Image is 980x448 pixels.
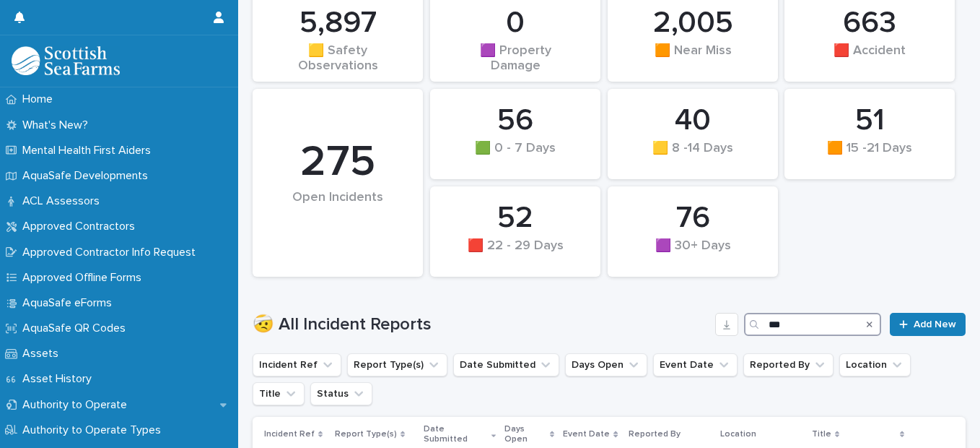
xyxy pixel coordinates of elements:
button: Location [839,353,911,376]
p: Title [812,426,831,442]
div: 🟥 Accident [809,43,930,74]
div: 🟪 30+ Days [632,238,753,269]
div: 76 [632,200,753,236]
p: Reported By [629,426,681,442]
div: 52 [455,200,576,236]
div: Open Incidents [277,190,398,236]
button: Incident Ref [253,353,341,376]
p: Approved Contractor Info Request [17,246,207,259]
a: Add New [890,313,966,336]
h1: 🤕 All Incident Reports [253,314,709,335]
div: 🟥 22 - 29 Days [455,238,576,269]
button: Event Date [653,353,738,376]
div: 🟪 Property Damage [455,43,576,74]
p: Location [720,426,756,442]
p: AquaSafe Developments [17,169,159,183]
p: Authority to Operate Types [17,423,172,437]
div: 🟨 8 -14 Days [632,141,753,171]
p: ACL Assessors [17,194,111,208]
p: Date Submitted [424,421,487,448]
p: Report Type(s) [335,426,397,442]
p: AquaSafe QR Codes [17,322,137,335]
button: Title [253,382,305,405]
div: 40 [632,103,753,139]
p: Authority to Operate [17,398,139,412]
div: 51 [809,103,930,139]
p: Assets [17,347,70,361]
div: 🟨 Safety Observations [277,43,398,74]
button: Report Type(s) [347,353,447,376]
p: Incident Ref [264,426,315,442]
p: Days Open [504,421,546,448]
p: Event Date [563,426,610,442]
button: Status [310,382,372,405]
input: Search [744,313,881,336]
p: Mental Health First Aiders [17,144,162,158]
span: Add New [914,319,956,329]
button: Date Submitted [453,353,559,376]
p: Home [17,92,64,106]
button: Days Open [565,353,647,376]
div: 275 [277,137,398,189]
div: 5,897 [277,5,398,41]
p: What's New? [17,119,100,132]
div: 🟧 Near Miss [632,43,753,74]
div: 663 [809,5,930,41]
div: 0 [455,5,576,41]
p: AquaSafe eForms [17,296,123,310]
div: 🟧 15 -21 Days [809,141,930,171]
img: bPIBxiqnSb2ggTQWdOVV [12,46,120,75]
div: 🟩 0 - 7 Days [455,141,576,171]
div: 2,005 [632,5,753,41]
p: Approved Contractors [17,220,146,233]
div: 56 [455,103,576,139]
p: Asset History [17,372,103,386]
button: Reported By [743,353,834,376]
p: Approved Offline Forms [17,271,153,285]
